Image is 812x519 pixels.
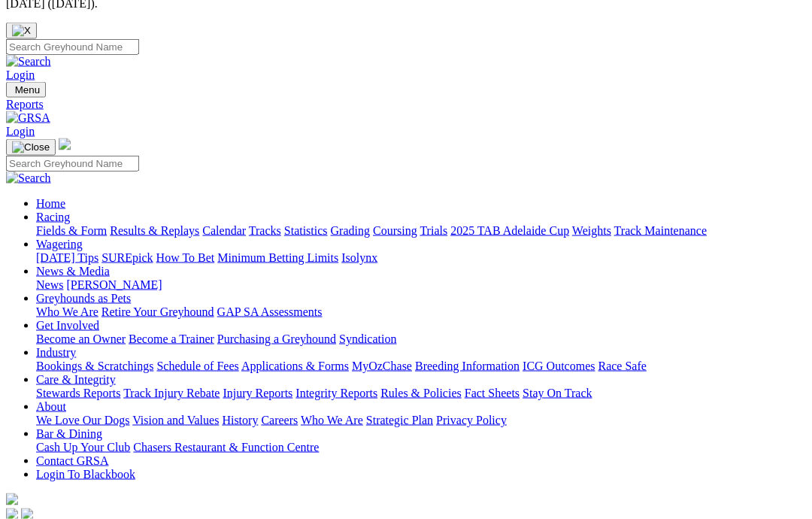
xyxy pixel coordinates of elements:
a: Stay On Track [523,387,592,399]
a: Statistics [284,224,328,237]
a: MyOzChase [352,360,412,372]
a: Privacy Policy [436,414,507,426]
button: Toggle navigation [6,82,46,98]
a: News & Media [36,265,110,278]
a: Contact GRSA [36,454,108,467]
img: Close [12,141,50,153]
a: Track Injury Rebate [123,387,220,399]
a: Greyhounds as Pets [36,292,131,305]
a: Track Maintenance [614,224,707,237]
img: logo-grsa-white.png [6,493,18,505]
a: Purchasing a Greyhound [217,332,336,345]
img: X [12,25,31,37]
a: Retire Your Greyhound [101,305,214,318]
a: Bookings & Scratchings [36,360,153,372]
a: Who We Are [301,414,363,426]
a: Stewards Reports [36,387,120,399]
a: Trials [420,224,447,237]
a: Grading [331,224,370,237]
div: About [36,414,806,427]
a: News [36,278,63,291]
a: Cash Up Your Club [36,441,130,454]
a: We Love Our Dogs [36,414,129,426]
img: GRSA [6,111,50,125]
a: [DATE] Tips [36,251,98,264]
div: News & Media [36,278,806,292]
a: Breeding Information [415,360,520,372]
div: Greyhounds as Pets [36,305,806,319]
a: Fact Sheets [465,387,520,399]
img: logo-grsa-white.png [59,138,71,150]
a: Care & Integrity [36,373,116,386]
a: Industry [36,346,76,359]
a: Rules & Policies [380,387,462,399]
a: Strategic Plan [366,414,433,426]
a: Wagering [36,238,83,250]
a: GAP SA Assessments [217,305,323,318]
button: Toggle navigation [6,139,56,156]
a: About [36,400,66,413]
a: Home [36,197,65,210]
a: How To Bet [156,251,215,264]
img: Search [6,55,51,68]
a: Become a Trainer [129,332,214,345]
div: Wagering [36,251,806,265]
a: Fields & Form [36,224,107,237]
a: Coursing [373,224,417,237]
a: Racing [36,211,70,223]
a: Tracks [249,224,281,237]
a: Who We Are [36,305,98,318]
a: Syndication [339,332,396,345]
a: Vision and Values [132,414,219,426]
a: Calendar [202,224,246,237]
a: Applications & Forms [241,360,349,372]
span: Menu [15,84,40,96]
a: Minimum Betting Limits [217,251,338,264]
a: [PERSON_NAME] [66,278,162,291]
div: Care & Integrity [36,387,806,400]
a: Get Involved [36,319,99,332]
a: Schedule of Fees [156,360,238,372]
a: Login To Blackbook [36,468,135,481]
a: Injury Reports [223,387,292,399]
input: Search [6,156,139,171]
a: Results & Replays [110,224,199,237]
div: Get Involved [36,332,806,346]
a: Weights [572,224,611,237]
div: Industry [36,360,806,373]
div: Bar & Dining [36,441,806,454]
a: History [222,414,258,426]
a: Login [6,68,35,81]
a: Login [6,125,35,138]
img: Search [6,171,51,185]
a: Bar & Dining [36,427,102,440]
a: Isolynx [341,251,377,264]
input: Search [6,39,139,55]
a: Integrity Reports [295,387,377,399]
div: Racing [36,224,806,238]
a: 2025 TAB Adelaide Cup [450,224,569,237]
a: Chasers Restaurant & Function Centre [133,441,319,454]
a: Careers [261,414,298,426]
a: Reports [6,98,806,111]
button: Close [6,23,37,39]
a: ICG Outcomes [523,360,595,372]
a: Become an Owner [36,332,126,345]
a: Race Safe [598,360,646,372]
a: SUREpick [101,251,153,264]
